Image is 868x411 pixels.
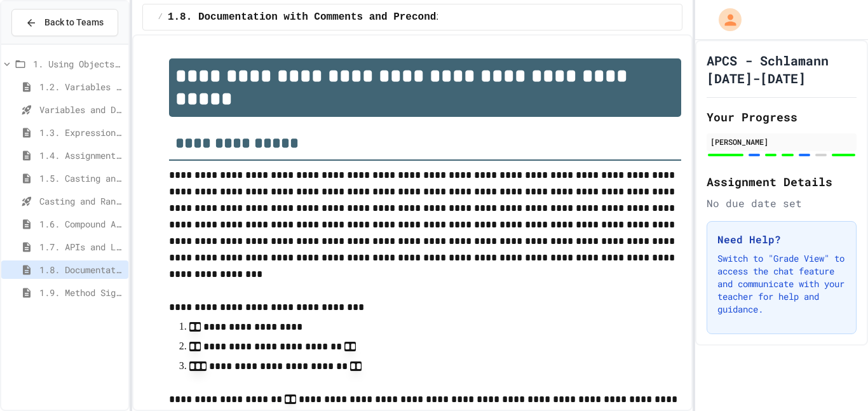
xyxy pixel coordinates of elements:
[11,9,118,36] button: Back to Teams
[717,252,846,316] p: Switch to "Grade View" to access the chat feature and communicate with your teacher for help and ...
[705,5,745,34] div: My Account
[39,286,123,299] span: 1.9. Method Signatures
[707,51,857,87] h1: APCS - Schlamann [DATE]-[DATE]
[707,173,857,191] h2: Assignment Details
[44,16,104,29] span: Back to Teams
[39,80,123,93] span: 1.2. Variables and Data Types
[39,263,123,276] span: 1.8. Documentation with Comments and Preconditions
[39,194,123,208] span: Casting and Ranges of variables - Quiz
[158,12,163,22] span: /
[707,108,857,126] h2: Your Progress
[39,240,123,253] span: 1.7. APIs and Libraries
[717,232,846,247] h3: Need Help?
[33,57,123,71] span: 1. Using Objects and Methods
[710,136,853,147] div: [PERSON_NAME]
[763,305,855,359] iframe: chat widget
[39,217,123,231] span: 1.6. Compound Assignment Operators
[168,10,473,25] span: 1.8. Documentation with Comments and Preconditions
[39,126,123,139] span: 1.3. Expressions and Output [New]
[39,149,123,162] span: 1.4. Assignment and Input
[707,196,857,211] div: No due date set
[39,172,123,185] span: 1.5. Casting and Ranges of Values
[39,103,123,116] span: Variables and Data Types - Quiz
[815,360,855,398] iframe: chat widget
